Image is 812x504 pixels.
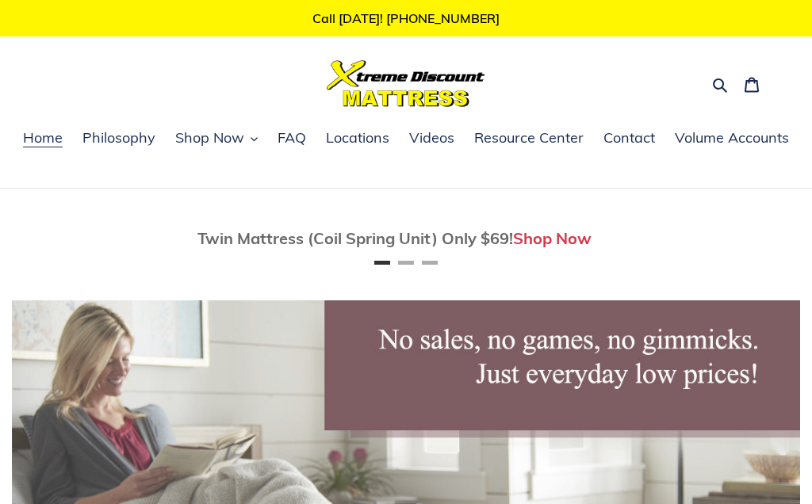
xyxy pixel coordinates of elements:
span: Philosophy [82,128,155,147]
span: FAQ [278,128,306,147]
a: Locations [318,127,397,151]
a: Videos [401,127,462,151]
button: Page 3 [422,261,438,265]
span: Shop Now [175,128,244,147]
button: Page 1 [374,261,390,265]
button: Page 2 [398,261,414,265]
img: Xtreme Discount Mattress [327,60,485,107]
span: Resource Center [474,128,584,147]
a: FAQ [270,127,314,151]
a: Resource Center [466,127,592,151]
span: Videos [409,128,454,147]
span: Home [23,128,63,147]
span: Contact [603,128,655,147]
button: Shop Now [167,127,266,151]
a: Volume Accounts [667,127,797,151]
a: Home [15,127,71,151]
a: Shop Now [513,228,592,248]
a: Contact [596,127,663,151]
span: Twin Mattress (Coil Spring Unit) Only $69! [197,228,513,248]
span: Locations [326,128,389,147]
span: Volume Accounts [675,128,789,147]
a: Philosophy [75,127,163,151]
